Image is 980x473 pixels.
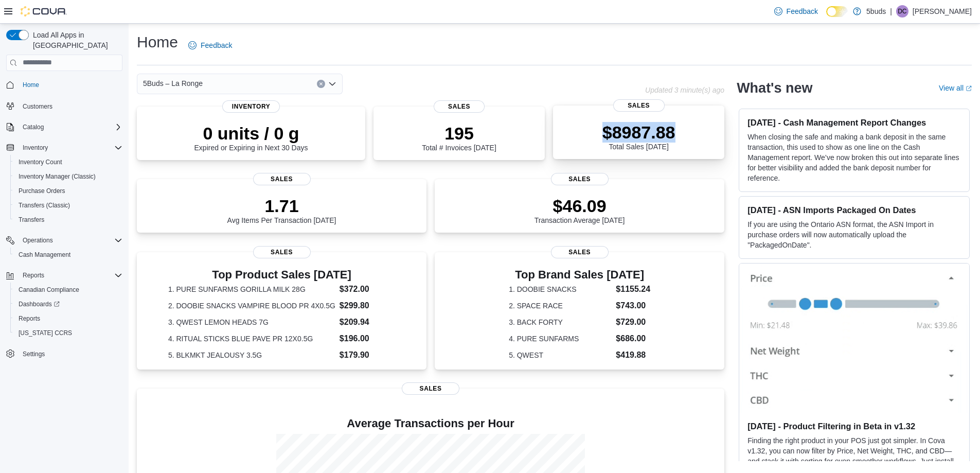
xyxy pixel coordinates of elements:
div: Transaction Average [DATE] [534,196,625,224]
dt: 1. DOOBIE SNACKS [509,284,612,294]
span: Inventory [222,100,280,113]
div: Total Sales [DATE] [602,122,675,151]
dd: $743.00 [616,300,650,312]
button: Inventory [19,142,52,154]
button: Transfers [10,213,127,227]
span: Home [19,78,122,91]
a: Dashboards [14,298,64,310]
span: Purchase Orders [14,185,122,197]
span: Sales [402,382,459,395]
button: Open list of options [328,80,336,88]
span: Cash Management [19,251,70,259]
span: Sales [253,173,311,185]
span: Feedback [787,6,818,16]
dt: 2. SPACE RACE [509,301,612,311]
button: Canadian Compliance [10,283,127,297]
span: Washington CCRS [14,327,122,339]
span: Sales [613,99,665,112]
a: Reports [14,312,44,325]
dt: 2. DOOBIE SNACKS VAMPIRE BLOOD PR 4X0.5G [168,301,335,311]
span: Sales [434,100,485,113]
button: Customers [2,98,127,113]
p: [PERSON_NAME] [913,5,972,17]
p: $8987.88 [602,122,675,143]
button: [US_STATE] CCRS [10,326,127,340]
dt: 4. RITUAL STICKS BLUE PAVE PR 12X0.5G [168,334,335,344]
button: Catalog [2,120,127,134]
span: Transfers [14,214,122,226]
span: Load All Apps in [GEOGRAPHIC_DATA] [29,30,122,50]
h3: Top Brand Sales [DATE] [509,269,650,281]
dd: $179.90 [340,349,395,361]
a: View allExternal link [939,84,972,92]
span: Sales [551,173,609,185]
dd: $686.00 [616,332,650,345]
span: Transfers [19,216,44,224]
span: Purchase Orders [19,187,65,195]
span: Inventory Count [14,156,122,168]
span: Reports [23,271,44,279]
dt: 5. BLKMKT JEALOUSY 3.5G [168,350,335,360]
button: Catalog [19,121,48,133]
span: Reports [19,314,40,323]
dd: $196.00 [340,332,395,345]
button: Inventory [2,141,127,155]
p: When closing the safe and making a bank deposit in the same transaction, this used to show as one... [747,132,961,183]
div: Expired or Expiring in Next 30 Days [194,123,308,152]
span: [US_STATE] CCRS [19,329,72,337]
h1: Home [137,32,178,52]
button: Reports [2,268,127,283]
a: Transfers (Classic) [14,199,74,212]
h3: Top Product Sales [DATE] [168,269,395,281]
p: Updated 3 minute(s) ago [645,86,724,94]
p: | [890,5,892,17]
button: Operations [2,233,127,248]
p: 1.71 [227,196,336,216]
p: If you are using the Ontario ASN format, the ASN Import in purchase orders will now automatically... [747,219,961,250]
a: Feedback [770,1,822,22]
svg: External link [966,85,972,92]
button: Settings [2,346,127,361]
dd: $209.94 [340,316,395,328]
a: Dashboards [10,297,127,311]
span: Settings [23,350,45,358]
span: Transfers (Classic) [14,199,122,212]
dt: 1. PURE SUNFARMS GORILLA MILK 28G [168,284,335,294]
span: 5Buds – La Ronge [143,77,203,90]
span: Canadian Compliance [19,286,79,294]
a: Settings [19,348,49,360]
dd: $1155.24 [616,283,650,295]
div: Total # Invoices [DATE] [422,123,496,152]
span: Inventory Manager (Classic) [14,170,122,183]
button: Purchase Orders [10,184,127,198]
span: Home [23,81,39,89]
span: Customers [19,99,122,112]
nav: Complex example [6,73,122,388]
p: $46.09 [534,196,625,216]
span: Inventory Manager (Classic) [19,172,96,181]
span: Dashboards [14,298,122,310]
a: Cash Management [14,249,75,261]
h2: What's new [737,80,812,96]
span: Dashboards [19,300,60,308]
span: Catalog [23,123,44,131]
dd: $372.00 [340,283,395,295]
h3: [DATE] - Cash Management Report Changes [747,117,961,128]
span: Operations [23,236,53,244]
button: Home [2,77,127,92]
span: Inventory [19,142,122,154]
input: Dark Mode [826,6,848,17]
span: Reports [19,269,122,282]
p: 195 [422,123,496,144]
p: 0 units / 0 g [194,123,308,144]
a: [US_STATE] CCRS [14,327,76,339]
div: Avg Items Per Transaction [DATE] [227,196,336,224]
a: Transfers [14,214,48,226]
a: Home [19,79,43,91]
span: Sales [551,246,609,258]
span: Settings [19,347,122,360]
a: Canadian Compliance [14,284,83,296]
dd: $419.88 [616,349,650,361]
button: Cash Management [10,248,127,262]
